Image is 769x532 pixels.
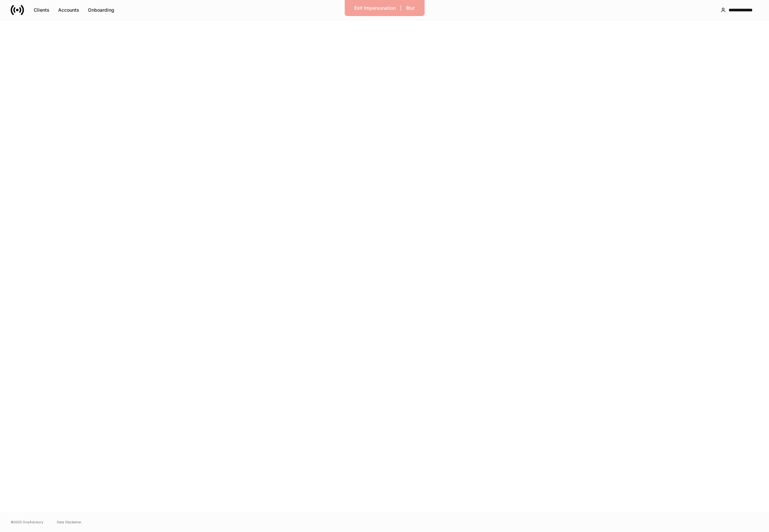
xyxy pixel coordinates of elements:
[58,7,79,13] div: Accounts
[84,5,119,15] button: Onboarding
[350,3,400,13] button: Exit Impersonation
[406,5,415,11] div: Blur
[34,7,49,13] div: Clients
[402,3,419,13] button: Blur
[54,5,84,15] button: Accounts
[29,5,54,15] button: Clients
[57,519,82,525] a: Data Disclaimer
[11,519,43,525] span: © 2025 OneAdvisory
[354,5,396,11] div: Exit Impersonation
[88,7,114,13] div: Onboarding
